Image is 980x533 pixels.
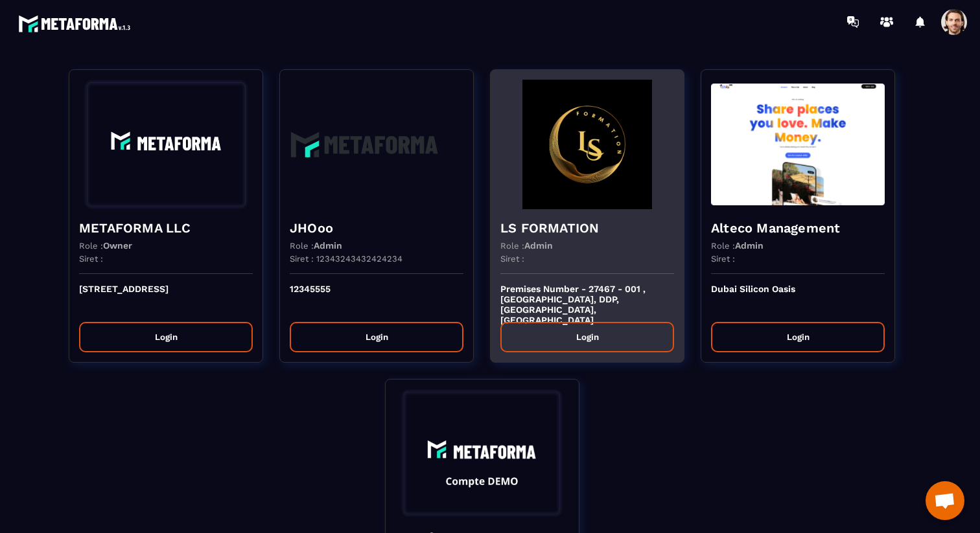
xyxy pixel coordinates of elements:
[711,240,764,251] p: Role :
[524,240,553,251] span: Admin
[735,240,764,251] span: Admin
[290,240,342,251] p: Role :
[79,219,253,237] h4: METAFORMA LLC
[711,254,735,264] p: Siret :
[290,219,463,237] h4: JHOoo
[711,80,885,209] img: funnel-background
[711,322,885,352] button: Login
[926,481,964,520] div: Ouvrir le chat
[314,240,342,251] span: Admin
[711,284,885,312] p: Dubai Silicon Oasis
[395,389,569,519] img: funnel-background
[103,240,132,251] span: Owner
[79,80,253,209] img: funnel-background
[290,322,463,352] button: Login
[18,12,135,36] img: logo
[500,284,674,312] p: Premises Number - 27467 - 001 , [GEOGRAPHIC_DATA], DDP, [GEOGRAPHIC_DATA], [GEOGRAPHIC_DATA]
[500,322,674,352] button: Login
[500,240,553,251] p: Role :
[711,219,885,237] h4: Alteco Management
[500,80,674,209] img: funnel-background
[290,254,402,264] p: Siret : 12343243432424234
[79,322,253,352] button: Login
[290,80,463,209] img: funnel-background
[290,284,463,312] p: 12345555
[79,284,253,312] p: [STREET_ADDRESS]
[79,254,103,264] p: Siret :
[500,254,524,264] p: Siret :
[500,219,674,237] h4: LS FORMATION
[79,240,132,251] p: Role :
